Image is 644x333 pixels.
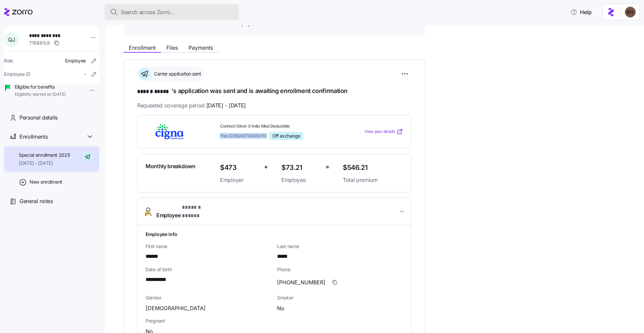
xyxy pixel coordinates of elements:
span: $546.21 [343,162,403,173]
span: - [84,71,86,78]
span: Help [571,8,592,16]
span: Payments [189,45,213,50]
span: Connect Silver 0 Indiv Med Deductible [220,124,337,129]
span: Enrollments [19,133,48,141]
span: Employee [156,203,219,220]
span: Files [166,45,178,50]
span: First name [146,243,272,250]
span: Off exchange [272,133,300,139]
span: Q J [8,37,15,42]
span: $73.21 [281,162,320,173]
span: Employee [65,57,86,64]
span: Role [4,57,13,64]
h1: Employee info [146,231,403,238]
button: Search across Zorro... [105,4,239,20]
span: Pregnant [146,318,403,324]
span: Employee ID [4,71,31,78]
span: Special enrollment 2025 [19,152,70,158]
span: Gender [146,294,272,301]
span: 719881c8 [29,40,50,46]
span: $473 [220,162,259,173]
span: Eligibility started on [DATE] [15,92,66,97]
span: Personal details [19,113,58,122]
span: View plan details [365,129,395,135]
span: Employee [281,176,320,184]
span: [DATE] - [DATE] [206,101,246,110]
span: Carrier application sent [152,70,201,77]
img: Cigna Healthcare [146,124,194,139]
a: View plan details [365,128,403,135]
span: Search across Zorro... [121,8,175,16]
span: [PHONE_NUMBER] [277,278,325,287]
span: Smoker [277,294,403,301]
span: Phone [277,266,403,273]
span: Monthly breakdown [146,162,196,171]
span: No [277,304,284,313]
span: Last name [277,243,403,250]
span: Enrollment [129,45,156,50]
span: Employer [220,176,259,184]
span: Eligible for benefits [15,84,66,90]
span: Requested coverage period [137,101,246,110]
span: General notes [19,197,53,205]
button: Help [565,5,597,19]
span: [DATE] - [DATE] [19,160,70,166]
img: c3c218ad70e66eeb89914ccc98a2927c [625,7,636,17]
span: [DEMOGRAPHIC_DATA] [146,304,206,313]
span: + [264,162,268,172]
span: Date of birth [146,266,272,273]
span: Total premium [343,176,403,184]
span: New enrollment [30,179,62,185]
h1: 's application was sent and is awaiting enrollment confirmation [137,87,412,96]
span: Plan ID: 99248TN0060113 [220,133,267,139]
span: = [325,162,329,172]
